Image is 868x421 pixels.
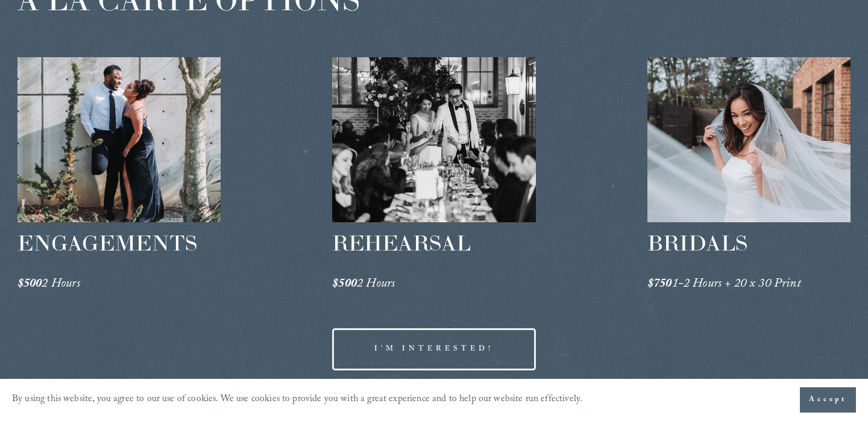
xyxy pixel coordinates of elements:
p: By using this website, you agree to our use of cookies. We use cookies to provide you with a grea... [12,391,582,410]
span: ENGAGEMENTS [17,229,197,257]
em: $500 [17,274,42,295]
button: Accept [800,387,856,413]
em: 1-2 Hours + 20 x 30 Print [672,274,800,295]
em: $500 [332,274,357,295]
em: $750 [647,274,672,295]
em: 2 Hours [42,274,80,295]
a: I'M INTERESTED! [332,328,535,370]
em: 2 Hours [357,274,395,295]
span: Accept [809,394,847,406]
span: REHEARSAL [332,229,471,257]
span: BRIDALS [647,229,747,257]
